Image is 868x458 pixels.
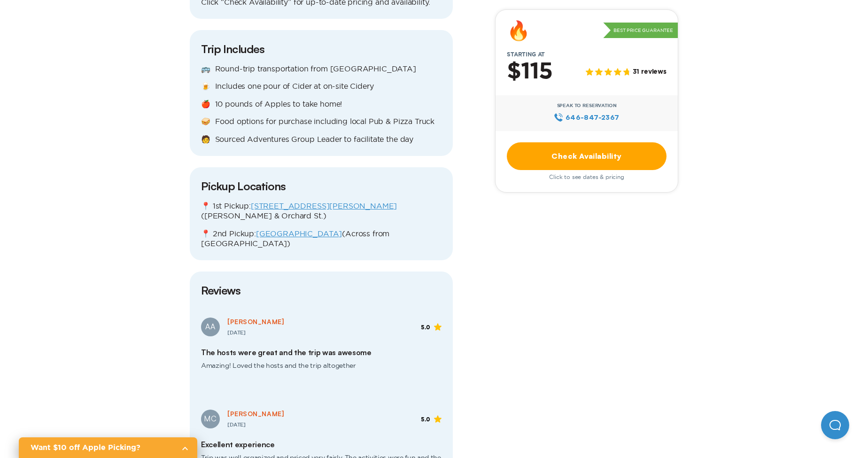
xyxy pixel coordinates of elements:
iframe: Help Scout Beacon - Open [821,411,849,439]
span: Speak to Reservation [557,103,617,109]
p: 📍 2nd Pickup: (Across from [GEOGRAPHIC_DATA]) [201,229,442,249]
span: [DATE] [227,422,246,427]
h3: Trip Includes [201,41,442,56]
span: Starting at [496,51,556,58]
span: Click to see dates & pricing [549,174,624,180]
a: Want $10 off Apple Picking? [19,437,197,458]
h2: Excellent experience [201,440,442,449]
span: 5.0 [421,324,430,331]
h2: $115 [507,60,552,84]
span: Amazing! Loved the hosts and the trip altogether [201,357,442,382]
p: 🍎 10 pounds of Apples to take home! [201,99,442,109]
a: [STREET_ADDRESS][PERSON_NAME] [251,202,397,210]
a: 646‍-847‍-2367 [554,112,619,123]
h3: Reviews [201,283,442,298]
span: 31 reviews [633,69,666,77]
p: 🥪 Food options for purchase including local Pub & Pizza Truck [201,116,442,127]
div: AA [201,318,220,336]
a: Check Availability [507,142,666,170]
h3: Pickup Locations [201,179,442,194]
a: [GEOGRAPHIC_DATA] [256,229,342,238]
span: 646‍-847‍-2367 [566,112,620,123]
div: MC [201,410,220,428]
span: 5.0 [421,416,430,423]
p: 🍺 Includes one pour of Cider at on-site Cidery [201,81,442,92]
p: 🧑 Sourced Adventures Group Leader to facilitate the day [201,134,442,145]
p: 🚌 Round-trip transportation from [GEOGRAPHIC_DATA] [201,64,442,74]
h2: Want $10 off Apple Picking? [31,442,174,453]
p: 📍 1st Pickup: ([PERSON_NAME] & Orchard St.) [201,201,442,221]
span: [PERSON_NAME] [227,318,284,326]
span: [DATE] [227,330,246,335]
div: 🔥 [507,21,530,40]
span: [PERSON_NAME] [227,410,284,418]
h2: The hosts were great and the trip was awesome [201,348,442,357]
p: Best Price Guarantee [603,23,678,39]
